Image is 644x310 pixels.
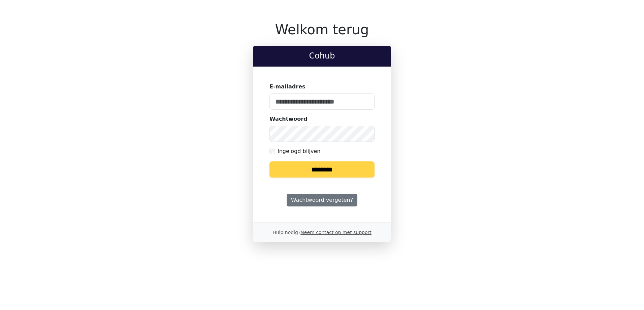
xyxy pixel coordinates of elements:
label: E-mailadres [269,83,305,91]
h1: Welkom terug [253,22,391,38]
label: Wachtwoord [269,115,308,123]
h2: Cohub [259,51,385,61]
a: Neem contact op met support [300,230,371,235]
label: Ingelogd blijven [278,147,320,155]
small: Hulp nodig? [272,230,372,235]
a: Wachtwoord vergeten? [287,194,357,206]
